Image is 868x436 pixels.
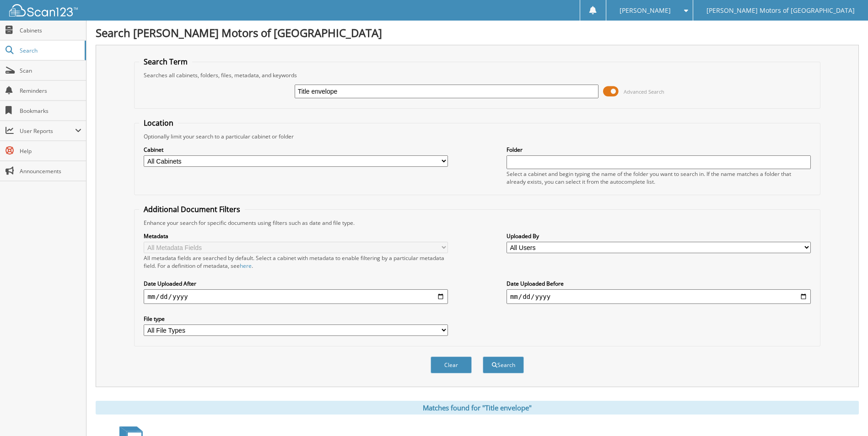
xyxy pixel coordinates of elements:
img: scan123-logo-white.svg [9,4,78,16]
div: All metadata fields are searched by default. Select a cabinet with metadata to enable filtering b... [144,254,448,270]
legend: Location [139,118,178,128]
span: Cabinets [20,27,81,34]
div: Matches found for "Title envelope" [96,401,859,415]
span: [PERSON_NAME] [620,8,671,13]
input: end [507,289,811,304]
div: Select a cabinet and begin typing the name of the folder you want to search in. If the name match... [507,170,811,186]
label: Uploaded By [507,232,811,240]
span: Reminders [20,87,81,95]
h1: Search [PERSON_NAME] Motors of [GEOGRAPHIC_DATA] [96,25,859,40]
span: User Reports [20,127,75,135]
label: Metadata [144,232,448,240]
button: Search [483,356,524,373]
span: Advanced Search [624,88,664,95]
span: Scan [20,67,81,74]
div: Searches all cabinets, folders, files, metadata, and keywords [139,71,815,79]
span: Announcements [20,167,81,175]
legend: Search Term [139,57,192,67]
span: Search [20,47,80,54]
span: Help [20,147,81,155]
label: Cabinet [144,146,448,154]
label: Date Uploaded After [144,280,448,287]
span: Bookmarks [20,107,81,115]
label: Folder [507,146,811,154]
label: Date Uploaded Before [507,280,811,287]
button: Clear [431,356,472,373]
div: Enhance your search for specific documents using filters such as date and file type. [139,219,815,227]
label: File type [144,315,448,323]
div: Optionally limit your search to a particular cabinet or folder [139,133,815,140]
legend: Additional Document Filters [139,204,245,214]
input: start [144,289,448,304]
span: [PERSON_NAME] Motors of [GEOGRAPHIC_DATA] [706,8,855,13]
a: here [240,262,252,270]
